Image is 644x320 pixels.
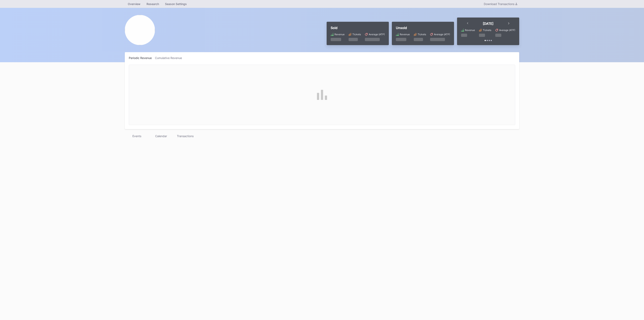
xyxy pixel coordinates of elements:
[465,29,475,32] div: Revenue
[143,1,162,7] a: Research
[483,22,493,26] div: [DATE]
[482,1,519,7] button: Download Transactions
[396,26,450,30] div: Unsold
[173,133,197,139] div: Transactions
[484,2,517,6] div: Download Transactions
[499,29,515,32] div: Average (ATP)
[149,133,173,139] div: Calendar
[418,33,426,36] div: Tickets
[331,26,385,30] div: Sold
[334,33,345,36] div: Revenue
[155,56,185,60] div: Cumulative Revenue
[483,29,491,32] div: Tickets
[125,1,143,7] a: Overview
[369,33,385,36] div: Average (ATP)
[162,1,190,7] a: Season Settings
[400,33,410,36] div: Revenue
[129,56,155,60] div: Periodic Revenue
[352,33,361,36] div: Tickets
[434,33,450,36] div: Average (ATP)
[125,133,149,139] div: Events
